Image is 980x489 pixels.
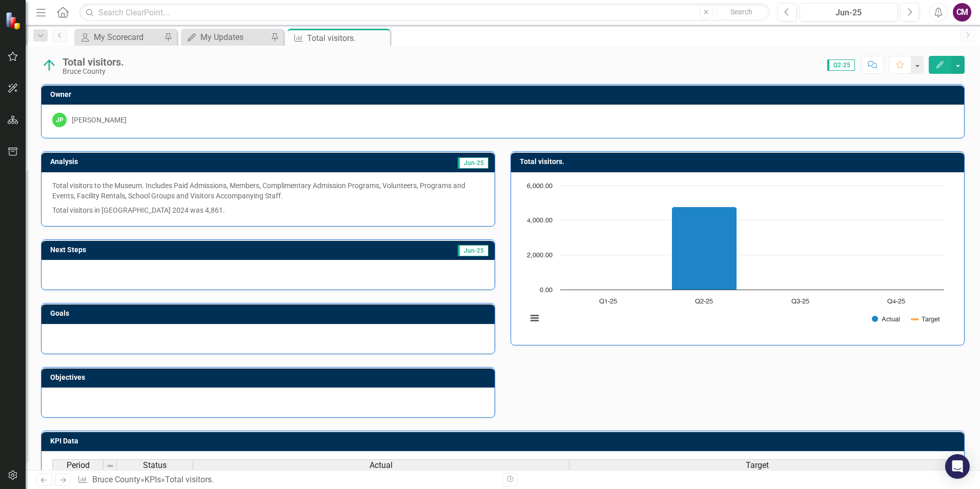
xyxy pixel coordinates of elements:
h3: Owner [50,91,959,98]
a: KPIs [145,475,161,484]
button: Search [716,5,767,19]
text: Q1-25 [599,298,617,305]
text: 4,000.00 [527,217,553,224]
button: Show Target [912,315,940,323]
div: My Scorecard [94,31,161,44]
div: Total visitors. [165,475,214,484]
input: Search ClearPoint... [79,4,770,22]
span: Status [143,461,167,470]
a: My Updates [183,31,268,44]
h3: Next Steps [50,246,283,254]
div: JP [52,113,67,127]
div: Jun-25 [803,7,894,19]
div: [PERSON_NAME] [72,115,127,125]
span: Target [746,461,769,470]
img: On Track [41,57,57,73]
span: Actual [370,461,393,470]
span: Jun-25 [458,245,488,256]
a: My Scorecard [77,31,161,44]
text: 0.00 [540,287,553,294]
div: Total visitors. [63,56,124,68]
span: Q2-25 [827,59,855,71]
span: Search [730,8,752,16]
div: My Updates [200,31,268,44]
button: View chart menu, Chart [527,311,542,325]
button: Show Actual [872,315,900,323]
h3: Analysis [50,158,255,166]
div: Total visitors. [307,32,387,45]
path: Q2-25, 4,774. Actual. [672,207,737,290]
div: Chart. Highcharts interactive chart. [522,180,953,334]
h3: Objectives [50,374,489,381]
text: Q2-25 [695,298,713,305]
button: Jun-25 [800,3,897,22]
text: Q4-25 [887,298,905,305]
text: 6,000.00 [527,183,553,190]
p: Total visitors in [GEOGRAPHIC_DATA] 2024 was 4,861. [52,203,484,215]
h3: Goals [50,310,489,317]
img: ClearPoint Strategy [5,12,23,30]
button: CM [953,3,971,22]
text: Q3-25 [791,298,809,305]
p: Total visitors to the Museum. Includes Paid Admissions, Members, Complimentary Admission Programs... [52,180,484,203]
div: » » [77,474,495,486]
img: 8DAGhfEEPCf229AAAAAElFTkSuQmCC [106,462,114,470]
div: Bruce County [63,68,124,75]
div: Open Intercom Messenger [945,454,970,479]
a: Bruce County [92,475,140,484]
span: Period [67,461,90,470]
text: 2,000.00 [527,252,553,259]
span: Jun-25 [458,157,488,169]
svg: Interactive chart [522,180,949,334]
h3: Total visitors. [520,158,959,166]
h3: KPI Data [50,437,959,445]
